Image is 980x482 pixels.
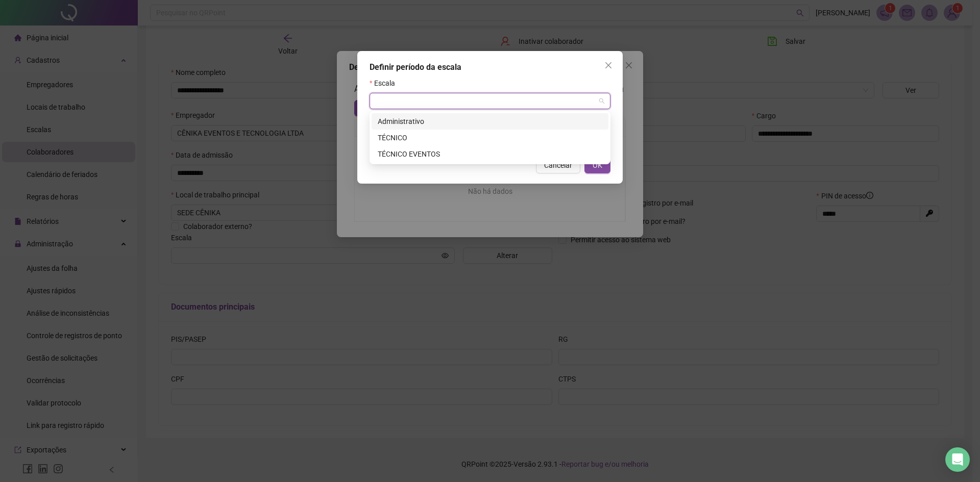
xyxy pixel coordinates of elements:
[945,447,970,472] div: Open Intercom Messenger
[372,146,608,162] div: TÉCNICO EVENTOS
[544,160,572,171] span: Cancelar
[372,113,608,130] div: Administrativo
[600,57,617,73] button: Close
[593,160,602,171] span: OK
[604,61,612,69] span: close
[378,148,602,160] div: TÉCNICO EVENTOS
[536,157,580,173] button: Cancelar
[378,116,602,127] div: Administrativo
[378,132,602,143] div: TÉCNICO
[370,78,402,89] label: Escala
[372,130,608,146] div: TÉCNICO
[584,157,610,173] button: OK
[370,61,610,73] div: Definir período da escala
